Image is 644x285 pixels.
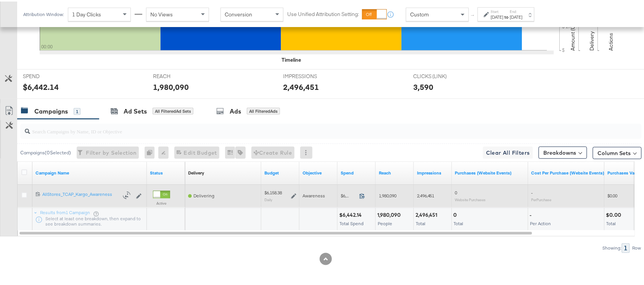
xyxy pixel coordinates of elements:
span: 2,496,451 [417,192,435,197]
div: 1,980,090 [377,210,403,218]
span: $0.00 [608,192,618,197]
label: Use Unified Attribution Setting: [287,9,359,16]
a: The average cost for each purchase tracked by your Custom Audience pixel on your website after pe... [531,169,605,175]
div: [DATE] [510,13,523,19]
a: Your campaign's objective. [303,169,335,175]
div: 3,590 [413,80,433,91]
div: $6,158.38 [264,189,282,195]
a: The number of times a purchase was made tracked by your Custom Audience pixel on your website aft... [455,169,525,175]
label: Start: [491,8,504,13]
div: Showing: [602,244,622,250]
a: Your campaign name. [35,169,144,175]
button: Clear All Filters [483,145,533,157]
button: Column Sets [593,146,642,158]
span: ↑ [470,13,477,16]
div: AllStores_TCAP_Kargo_Awareness [42,190,119,196]
text: Actions [608,31,615,49]
span: Delivering [193,192,214,197]
button: Breakdowns [539,145,587,157]
text: Amount (USD) [570,16,576,49]
span: Awareness [303,192,325,197]
label: End: [510,8,523,13]
div: Ad Sets [124,106,147,114]
a: The number of people your ad was served to. [379,169,411,175]
span: SPEND [23,71,80,78]
div: Campaigns ( 0 Selected) [20,148,71,155]
div: 1 [74,107,80,114]
a: AllStores_TCAP_Kargo_Awareness [42,190,119,199]
input: Search Campaigns by Name, ID or Objective [30,119,585,134]
text: Delivery [589,30,596,49]
div: $6,442.14 [339,210,364,218]
span: Total [416,219,425,225]
span: Total [454,219,464,225]
sub: Website Purchases [455,196,486,201]
sub: Daily [264,196,272,201]
div: Delivery [188,169,204,175]
a: The number of times your ad was served. On mobile apps an ad is counted as served the first time ... [417,169,449,175]
span: REACH [153,71,210,78]
div: $6,442.14 [23,80,59,91]
a: Reflects the ability of your Ad Campaign to achieve delivery based on ad states, schedule and bud... [188,169,204,175]
span: 1,980,090 [379,192,396,197]
div: Row [632,244,642,250]
span: Conversion [225,10,252,16]
div: 0 [145,145,158,157]
div: Attribution Window: [23,10,64,16]
div: 2,496,451 [415,210,440,218]
sub: Per Purchase [531,196,552,201]
div: [DATE] [491,13,504,19]
span: Per Action [530,219,551,225]
span: IMPRESSIONS [283,71,340,78]
strong: to [504,13,510,18]
span: $6,442.14 [341,192,356,197]
div: - [530,210,534,218]
span: Total Spend [340,219,364,225]
span: CLICKS (LINK) [413,71,470,78]
span: Custom [410,10,429,16]
div: $0.00 [606,210,624,218]
a: The maximum amount you're willing to spend on your ads, on average each day or over the lifetime ... [264,169,296,175]
a: The total amount spent to date. [341,169,373,175]
div: 2,496,451 [283,80,319,91]
a: Shows the current state of your Ad Campaign. [150,169,182,175]
span: Clear All Filters [486,147,530,156]
div: 1,980,090 [153,80,189,91]
div: 0 [454,210,459,218]
div: 1 [622,242,630,251]
span: 0 [455,189,457,194]
span: People [378,219,392,225]
span: 1 Day Clicks [72,10,101,16]
div: All Filtered Ads [247,106,280,113]
span: No Views [150,10,173,16]
div: Timeline [282,55,301,62]
span: Total [607,219,616,225]
div: Ads [230,106,241,114]
span: - [531,189,533,194]
label: Active [153,200,170,205]
div: Campaigns [34,106,68,114]
div: All Filtered Ad Sets [153,106,193,113]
